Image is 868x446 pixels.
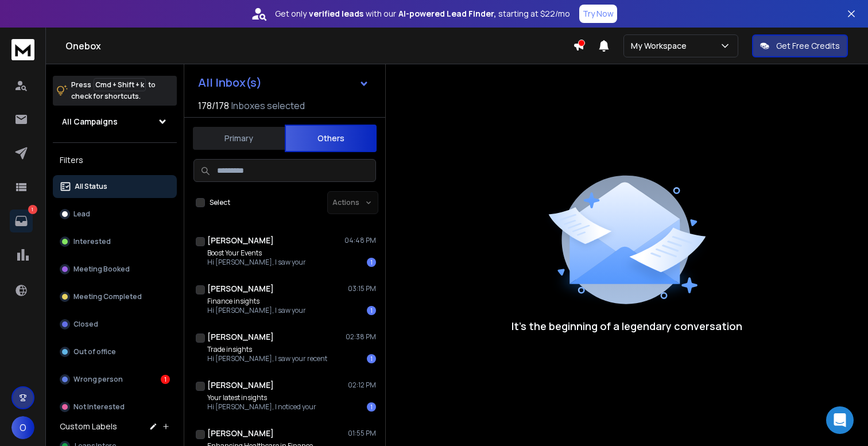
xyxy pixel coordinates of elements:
[60,421,117,432] h3: Custom Labels
[207,345,327,354] p: Trade insights
[348,429,376,438] p: 01:55 PM
[53,258,177,281] button: Meeting Booked
[207,331,274,343] h1: [PERSON_NAME]
[207,428,274,439] h1: [PERSON_NAME]
[231,99,305,113] h3: Inboxes selected
[367,402,376,412] div: 1
[53,152,177,168] h3: Filters
[367,258,376,267] div: 1
[53,313,177,336] button: Closed
[94,78,146,91] span: Cmd + Shift + k
[207,283,274,294] h1: [PERSON_NAME]
[53,230,177,253] button: Interested
[11,416,34,439] button: O
[53,395,177,418] button: Not Interested
[367,306,376,315] div: 1
[348,284,376,293] p: 03:15 PM
[73,347,116,356] p: Out of office
[207,402,316,412] p: Hi [PERSON_NAME], I noticed your
[309,8,363,20] strong: verified leads
[62,116,118,127] h1: All Campaigns
[275,8,570,20] p: Get only with our starting at $22/mo
[285,125,377,152] button: Others
[207,249,306,258] p: Boost Your Events
[207,379,274,391] h1: [PERSON_NAME]
[579,5,617,23] button: Try Now
[65,39,573,53] h1: Onebox
[73,402,125,412] p: Not Interested
[210,198,230,207] label: Select
[752,34,848,57] button: Get Free Credits
[71,79,156,102] p: Press to check for shortcuts.
[75,182,107,191] p: All Status
[28,205,37,214] p: 1
[348,381,376,390] p: 02:12 PM
[73,210,90,219] p: Lead
[53,203,177,226] button: Lead
[207,297,306,306] p: Finance insights
[73,375,123,384] p: Wrong person
[207,235,274,246] h1: [PERSON_NAME]
[53,340,177,363] button: Out of office
[73,237,111,246] p: Interested
[53,368,177,391] button: Wrong person1
[193,126,285,151] button: Primary
[344,236,376,245] p: 04:48 PM
[10,210,33,232] a: 1
[346,332,376,342] p: 02:38 PM
[207,354,327,363] p: Hi [PERSON_NAME], I saw your recent
[207,393,316,402] p: Your latest insights
[207,258,306,267] p: Hi [PERSON_NAME], I saw your
[53,110,177,133] button: All Campaigns
[189,71,378,94] button: All Inbox(s)
[583,8,614,20] p: Try Now
[511,318,742,334] p: It’s the beginning of a legendary conversation
[198,99,229,113] span: 178 / 178
[207,306,306,315] p: Hi [PERSON_NAME], I saw your
[198,77,262,88] h1: All Inbox(s)
[11,39,34,60] img: logo
[73,265,130,274] p: Meeting Booked
[161,375,170,384] div: 1
[73,320,98,329] p: Closed
[776,40,840,52] p: Get Free Credits
[367,354,376,363] div: 1
[826,406,854,434] div: Open Intercom Messenger
[73,292,142,301] p: Meeting Completed
[398,8,496,20] strong: AI-powered Lead Finder,
[53,175,177,198] button: All Status
[631,40,691,52] p: My Workspace
[53,285,177,308] button: Meeting Completed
